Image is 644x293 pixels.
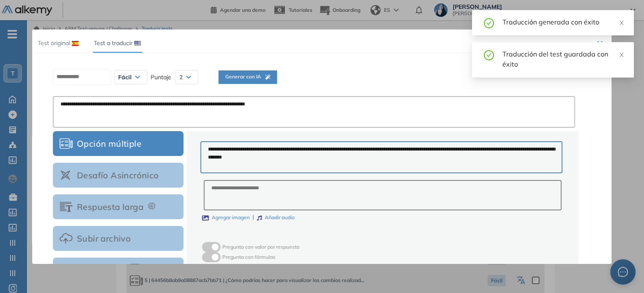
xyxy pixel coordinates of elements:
span: check-circle [484,17,494,28]
span: check-circle [484,49,494,60]
span: 2 [179,74,182,81]
label: Agregar imagen [202,214,250,222]
button: Respuesta larga [53,194,183,219]
button: Desafío Asincrónico [53,163,183,188]
button: Respuesta con video [53,258,183,282]
span: Fácil [118,74,131,81]
span: close [619,20,625,26]
span: Test original [38,39,70,47]
span: Pregunta con valor por respuesta [222,244,299,250]
img: USA [134,41,141,46]
span: Puntaje [150,73,171,82]
img: ESP [72,41,78,46]
button: Generar con IA [218,70,277,84]
button: Opción múltiple [53,131,183,156]
span: Generar con IA [225,73,270,81]
div: Traducción del test guardada con éxito [502,49,624,69]
button: Subir archivo [53,226,183,251]
span: Pregunta con fórmulas [222,254,275,260]
div: Traducción generada con éxito [502,17,624,27]
label: Añadir audio [257,214,295,222]
span: close [619,52,625,58]
span: Test a traducir [94,39,132,47]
